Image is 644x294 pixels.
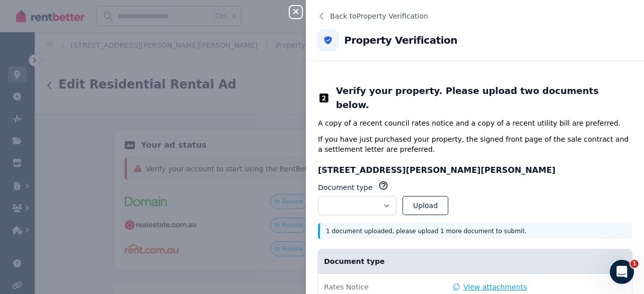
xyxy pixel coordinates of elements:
[306,4,644,28] button: Back toProperty Verification
[318,182,372,192] label: Document type
[403,196,448,215] button: Upload
[330,11,428,21] span: Back to Property Verification
[318,164,632,176] h3: [STREET_ADDRESS][PERSON_NAME][PERSON_NAME]
[344,33,457,47] h2: Property Verification
[326,227,626,235] p: 1 document uploaded, please upload 1 more document to submit.
[610,260,634,284] iframe: Intercom live chat
[318,118,632,128] p: A copy of a recent council rates notice and a copy of a recent utility bill are preferred.
[630,260,638,268] span: 1
[336,84,632,112] h2: Verify your property. Please upload two documents below.
[318,134,632,154] p: If you have just purchased your property, the signed front page of the sale contract and a settle...
[453,282,527,292] button: View attachments
[318,249,447,274] th: Document type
